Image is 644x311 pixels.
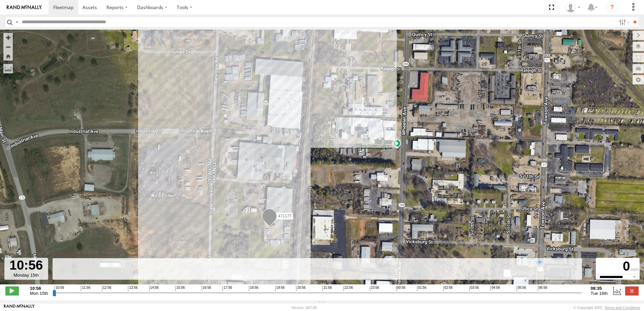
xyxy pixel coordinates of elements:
span: 04:56 [490,286,500,291]
a: Terms and Conditions [605,306,640,310]
span: 02:56 [443,286,453,291]
label: Search Query [14,17,20,27]
span: 19:56 [275,286,285,291]
span: 14:56 [149,286,159,291]
span: 01:56 [417,286,426,291]
button: Zoom in [3,33,13,42]
span: Tue 16th Sep 2025 [591,291,608,296]
span: 06:56 [538,286,547,291]
span: 00:56 [396,286,406,291]
strong: 08:35 [591,286,608,291]
span: 10:56 [55,286,64,291]
label: Play/Stop [5,286,19,295]
label: Search Filter Options [616,17,631,27]
span: 21:56 [322,286,332,291]
a: Visit our Website [4,304,35,311]
span: 47117T [278,214,292,218]
span: 13:56 [128,286,137,291]
span: 22:56 [344,286,353,291]
span: Mon 15th Sep 2025 [30,291,48,296]
div: Version: 307.00 [291,306,317,310]
img: rand-logo.svg [7,5,42,10]
label: Map Settings [633,75,644,84]
span: 17:56 [223,286,232,291]
span: 18:56 [249,286,258,291]
span: 16:56 [202,286,211,291]
label: Close [625,286,639,295]
span: 12:56 [102,286,111,291]
button: Zoom Home [3,51,13,61]
strong: 10:56 [30,286,48,291]
i: ? [607,2,617,13]
span: 15:56 [175,286,185,291]
label: Measure [3,64,13,73]
span: 11:56 [81,286,90,291]
div: 0 [597,259,639,274]
span: 03:56 [470,286,479,291]
div: Dwight Wallace [563,2,583,12]
span: 05:56 [517,286,526,291]
div: © Copyright 2025 - [573,306,640,310]
span: 23:56 [370,286,379,291]
button: Zoom out [3,42,13,51]
span: 20:56 [296,286,305,291]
